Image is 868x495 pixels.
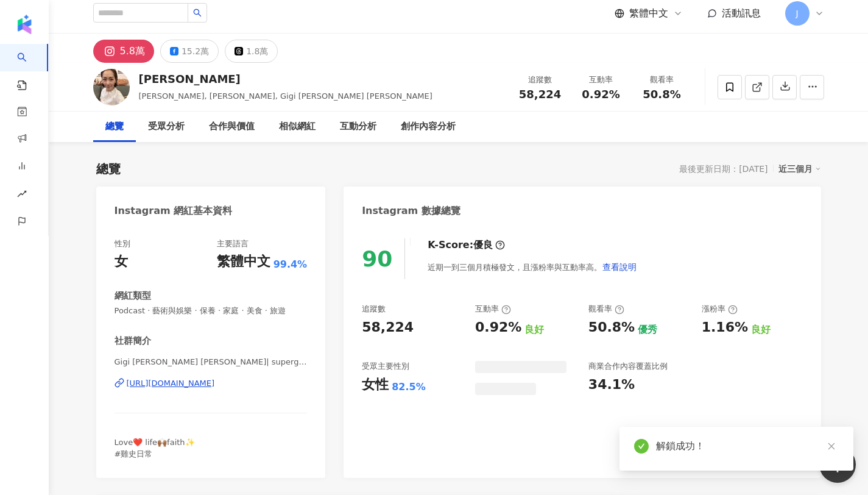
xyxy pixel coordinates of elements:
[279,119,316,134] div: 相似網紅
[401,119,456,134] div: 創作內容分析
[524,323,544,337] div: 良好
[93,40,154,63] button: 5.8萬
[209,119,255,134] div: 合作與價值
[115,438,195,458] span: Love❤️ life🙌🏾faith✨ #雞史日常
[639,74,685,86] div: 觀看率
[796,7,798,20] span: J
[340,119,376,134] div: 互動分析
[519,88,561,101] span: 58,224
[475,304,511,315] div: 互動率
[115,238,130,249] div: 性別
[362,318,414,337] div: 58,224
[193,9,202,17] span: search
[148,119,185,134] div: 受眾分析
[115,378,308,389] a: [URL][DOMAIN_NAME]
[217,252,270,271] div: 繁體中文
[115,305,308,316] span: Podcast · 藝術與娛樂 · 保養 · 家庭 · 美食 · 旅遊
[588,304,624,315] div: 觀看率
[517,74,563,86] div: 追蹤數
[582,88,619,101] span: 0.92%
[428,238,505,252] div: K-Score :
[115,357,308,368] span: Gigi [PERSON_NAME] [PERSON_NAME]| supergigibao
[115,335,151,347] div: 社群簡介
[751,323,771,337] div: 良好
[115,290,151,302] div: 網紅類型
[96,160,121,177] div: 總覽
[182,43,209,60] div: 15.2萬
[120,43,145,60] div: 5.8萬
[362,304,386,315] div: 追蹤數
[588,318,635,337] div: 50.8%
[588,376,635,394] div: 34.1%
[578,74,624,86] div: 互動率
[115,204,233,218] div: Instagram 網紅基本資料
[638,323,657,337] div: 優秀
[362,246,392,271] div: 90
[656,439,839,454] div: 解鎖成功！
[588,361,668,372] div: 商業合作內容覆蓋比例
[722,7,761,19] span: 活動訊息
[225,40,278,63] button: 1.8萬
[139,71,432,87] div: [PERSON_NAME]
[634,439,649,454] span: check-circle
[629,7,668,20] span: 繁體中文
[827,442,836,450] span: close
[127,378,215,389] div: [URL][DOMAIN_NAME]
[273,258,308,271] span: 99.4%
[473,238,493,252] div: 優良
[702,318,748,337] div: 1.16%
[160,40,219,63] button: 15.2萬
[679,164,767,174] div: 最後更新日期：[DATE]
[362,376,389,394] div: 女性
[702,304,738,315] div: 漲粉率
[362,204,460,218] div: Instagram 數據總覽
[17,44,41,91] a: search
[362,361,409,372] div: 受眾主要性別
[602,262,637,272] span: 查看說明
[17,182,27,209] span: rise
[392,380,426,394] div: 82.5%
[217,238,249,249] div: 主要語言
[778,161,821,177] div: 近三個月
[15,15,34,34] img: logo icon
[139,91,432,101] span: [PERSON_NAME], [PERSON_NAME], Gigi [PERSON_NAME] [PERSON_NAME]
[93,69,130,105] img: KOL Avatar
[428,255,637,279] div: 近期一到三個月積極發文，且漲粉率與互動率高。
[246,43,268,60] div: 1.8萬
[643,88,680,101] span: 50.8%
[105,119,124,134] div: 總覽
[475,318,521,337] div: 0.92%
[602,255,637,279] button: 查看說明
[115,252,128,271] div: 女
